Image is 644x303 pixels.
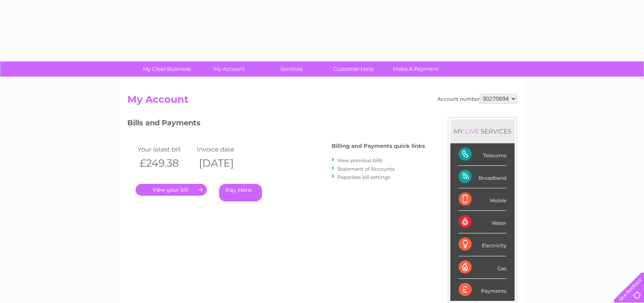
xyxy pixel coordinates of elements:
th: £249.38 [136,155,195,172]
div: Gas [459,256,506,279]
div: Telecoms [459,143,506,166]
a: Services [258,61,325,77]
div: Broadband [459,166,506,188]
div: LIVE [463,127,481,135]
a: Statement of Accounts [337,166,395,172]
a: Make A Payment [382,61,450,77]
div: MY SERVICES [450,120,515,143]
h3: Bills and Payments [127,117,425,131]
h4: Billing and Payments quick links [332,143,425,149]
a: Paperless bill settings [337,174,390,180]
a: View previous bills [337,157,382,163]
h2: My Account [127,94,517,109]
div: Electricity [459,233,506,256]
div: Payments [459,279,506,301]
a: Pay Here [219,184,262,201]
td: Your latest bill [136,144,195,155]
td: Invoice date [195,144,254,155]
div: Mobile [459,188,506,211]
div: Account number [437,94,517,104]
a: Customer Help [320,61,387,77]
a: . [136,184,207,196]
a: My Clear Business [133,61,201,77]
div: Water [459,211,506,233]
a: My Account [195,61,263,77]
th: [DATE] [195,155,254,172]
